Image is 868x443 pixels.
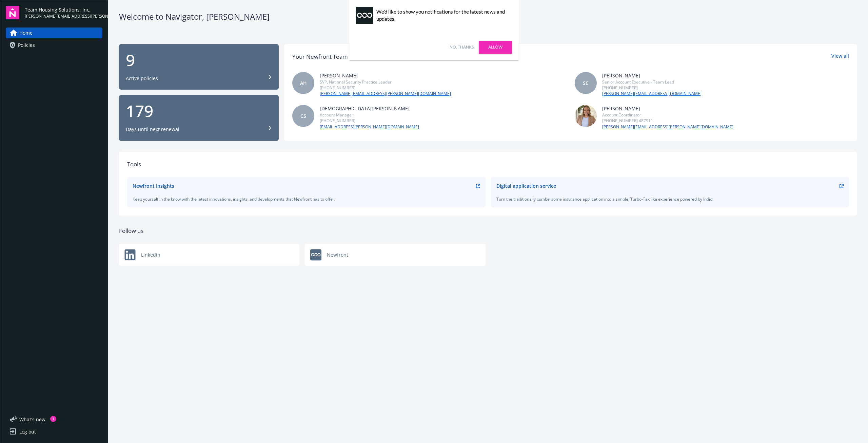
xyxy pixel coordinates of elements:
[602,105,733,112] div: [PERSON_NAME]
[305,244,485,266] div: Newfront
[119,244,299,266] a: Newfront logoLinkedin
[19,416,45,423] span: What ' s new
[6,40,102,51] a: Policies
[119,95,279,141] button: 179Days until next renewal
[320,124,419,130] a: [EMAIL_ADDRESS][PERSON_NAME][DOMAIN_NAME]
[126,75,158,82] div: Active policies
[6,27,102,38] a: Home
[300,79,307,87] span: AH
[127,160,849,169] div: Tools
[450,44,474,50] a: No, thanks
[310,249,321,261] img: Newfront logo
[320,72,451,79] div: [PERSON_NAME]
[602,118,733,124] div: [PHONE_NUMBER] 487911
[602,85,702,91] div: [PHONE_NUMBER]
[6,6,19,19] img: navigator-logo.svg
[18,40,35,51] span: Policies
[602,112,733,118] div: Account Coordinator
[575,105,597,127] img: photo
[25,13,102,19] span: [PERSON_NAME][EMAIL_ADDRESS][PERSON_NAME][DOMAIN_NAME]
[602,72,702,79] div: [PERSON_NAME]
[602,124,733,130] a: [PERSON_NAME][EMAIL_ADDRESS][PERSON_NAME][DOMAIN_NAME]
[602,79,702,85] div: Senior Account Executive - Team Lead
[19,426,36,437] div: Log out
[25,6,102,19] button: Team Housing Solutions, Inc.[PERSON_NAME][EMAIL_ADDRESS][PERSON_NAME][DOMAIN_NAME]
[831,52,849,61] a: View all
[376,8,509,22] div: We'd like to show you notifications for the latest news and updates.
[305,244,485,266] a: Newfront logoNewfront
[292,52,348,61] div: Your Newfront Team
[126,103,272,119] div: 179
[133,182,174,189] div: Newfront Insights
[119,226,857,235] div: Follow us
[320,85,451,91] div: [PHONE_NUMBER]
[119,44,279,90] button: 9Active policies
[133,196,480,202] div: Keep yourself in the know with the latest innovations, insights, and developments that Newfront h...
[496,196,844,202] div: Turn the traditionally cumbersome insurance application into a simple, Turbo-Tax like experience ...
[300,112,306,119] span: CS
[119,244,299,266] div: Linkedin
[6,416,56,423] button: What's new1
[124,249,136,260] img: Newfront logo
[19,27,33,38] span: Home
[119,11,857,22] div: Welcome to Navigator , [PERSON_NAME]
[479,41,512,54] a: Allow
[126,52,272,68] div: 9
[320,91,451,97] a: [PERSON_NAME][EMAIL_ADDRESS][PERSON_NAME][DOMAIN_NAME]
[320,105,419,112] div: [DEMOGRAPHIC_DATA][PERSON_NAME]
[126,126,179,133] div: Days until next renewal
[496,182,556,189] div: Digital application service
[320,112,419,118] div: Account Manager
[320,118,419,124] div: [PHONE_NUMBER]
[25,6,102,13] span: Team Housing Solutions, Inc.
[320,79,451,85] div: SVP, National Security Practice Leader
[583,79,589,87] span: SC
[50,416,56,422] div: 1
[602,91,702,97] a: [PERSON_NAME][EMAIL_ADDRESS][DOMAIN_NAME]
